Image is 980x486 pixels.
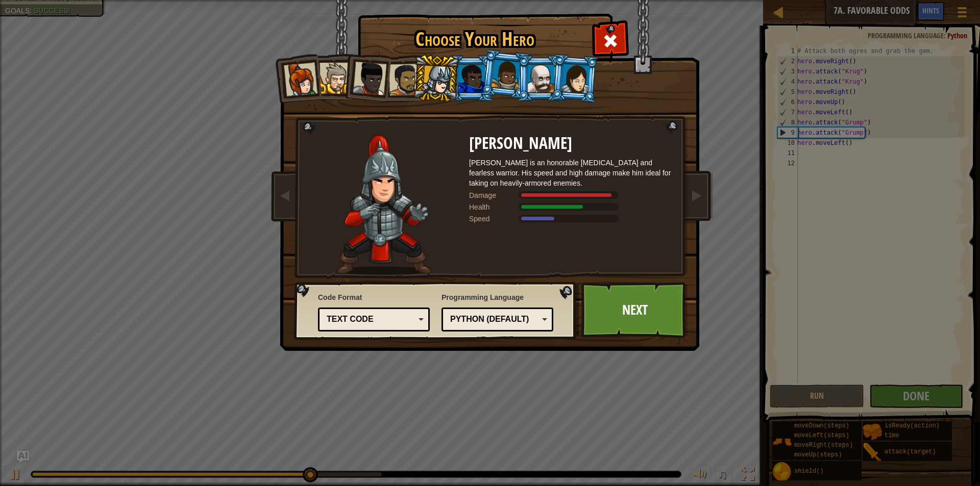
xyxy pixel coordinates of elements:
img: language-selector-background.png [294,282,579,340]
li: Sir Tharin Thunderfist [309,54,355,100]
li: Captain Anya Weston [272,53,322,103]
a: Next [581,282,688,338]
div: Python (Default) [450,314,538,325]
div: Health [469,202,520,212]
div: Gains 71% of listed Warrior armor health. [469,202,673,212]
div: Text code [327,314,415,325]
div: Moves at 8 meters per second. [469,214,673,224]
div: Speed [469,214,520,224]
li: Okar Stompfoot [517,55,563,101]
span: Code Format [318,292,430,302]
h2: [PERSON_NAME] [469,135,673,152]
li: Alejandro the Duelist [378,55,425,102]
div: Damage [469,190,520,200]
img: samurai.pose.png [336,135,431,275]
span: Programming Language [442,292,553,302]
div: [PERSON_NAME] is an honorable [MEDICAL_DATA] and fearless warrior. His speed and high damage make... [469,158,673,188]
li: Arryn Stonewall [480,49,530,100]
div: Deals 180% of listed Warrior weapon damage. [469,190,673,200]
li: Gordon the Stalwart [448,55,494,101]
li: Illia Shieldsmith [550,54,599,103]
li: Lady Ida Justheart [341,52,391,101]
h1: Choose Your Hero [360,29,590,50]
li: Hattori Hanzō [412,54,460,103]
